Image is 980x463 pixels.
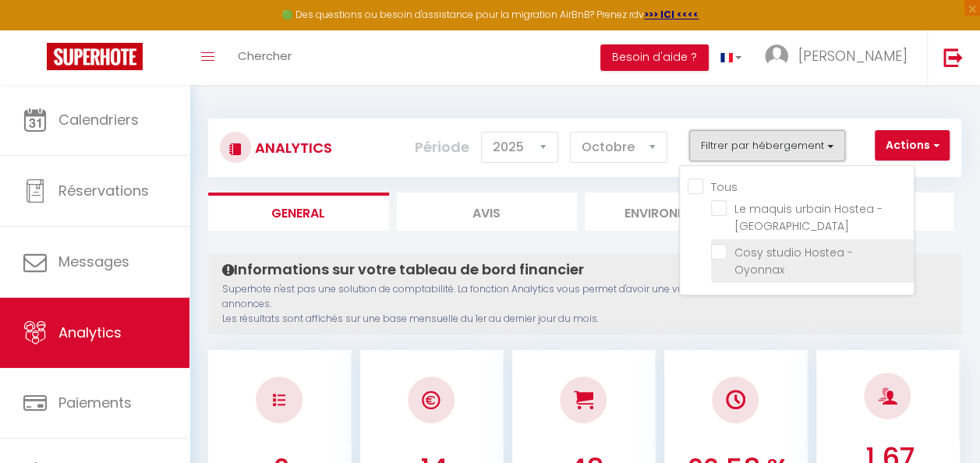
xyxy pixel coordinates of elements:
li: General [208,193,389,231]
img: Super Booking [47,43,143,70]
a: >>> ICI <<<< [644,8,699,21]
span: Analytics [58,323,122,342]
span: Messages [58,252,129,271]
img: NO IMAGE [273,394,285,406]
h3: Analytics [251,130,332,165]
h4: Informations sur votre tableau de bord financier [222,261,947,278]
button: Actions [875,130,950,161]
p: Superhote n'est pas une solution de comptabilité. La fonction Analytics vous permet d'avoir une v... [222,282,947,327]
span: Paiements [58,393,132,412]
span: Calendriers [58,110,139,129]
span: [PERSON_NAME] [798,46,907,65]
span: Cosy studio Hostea - Oyonnax [734,245,853,277]
span: Chercher [238,48,292,64]
img: logout [943,48,963,67]
button: Besoin d'aide ? [600,44,709,71]
li: Avis [397,193,578,231]
img: ... [765,44,788,68]
a: ... [PERSON_NAME] [753,30,927,85]
span: Réservations [58,181,149,200]
label: Période [415,130,469,164]
button: Filtrer par hébergement [689,130,845,161]
a: Chercher [226,30,303,85]
li: Environnement [585,193,766,231]
span: Le maquis urbain Hostea - [GEOGRAPHIC_DATA] [734,201,883,234]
